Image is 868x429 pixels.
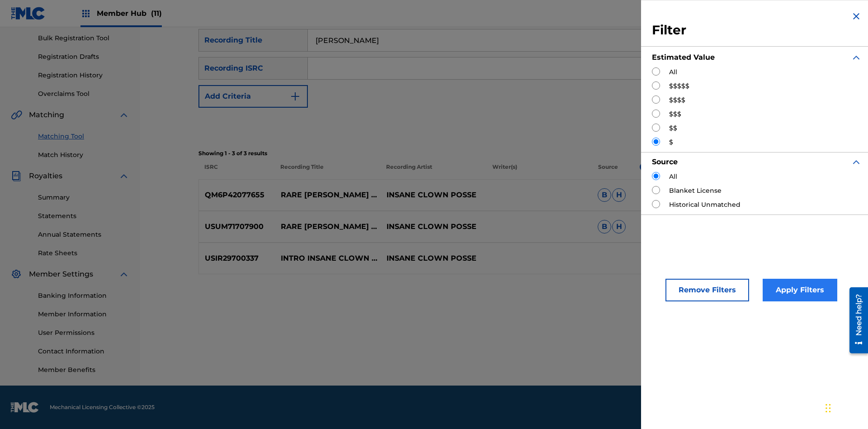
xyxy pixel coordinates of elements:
p: ISRC [198,163,274,179]
p: Writer(s) [486,163,592,179]
img: expand [851,52,862,63]
a: Annual Statements [38,230,129,239]
img: logo [11,402,39,413]
a: Rate Sheets [38,248,129,258]
button: Apply Filters [763,279,837,301]
a: User Permissions [38,328,129,338]
img: MLC Logo [11,7,46,20]
label: All [669,172,677,181]
span: Royalties [29,171,62,181]
p: QM6P42077655 [199,190,275,200]
img: 9d2ae6d4665cec9f34b9.svg [290,91,301,102]
label: Blanket License [669,186,722,195]
p: INSANE CLOWN POSSE [380,253,486,264]
button: Remove Filters [665,279,749,301]
iframe: Resource Center [843,284,868,358]
a: Registration History [38,71,129,80]
p: Source [598,163,618,179]
p: USUM71707900 [199,221,275,232]
img: Member Settings [11,269,22,280]
span: (11) [151,9,162,18]
img: Royalties [11,171,22,181]
p: Recording Title [274,163,380,179]
a: Match History [38,150,129,160]
p: Showing 1 - 3 of 3 results [198,149,810,157]
label: $$$$ [669,95,685,105]
span: H [612,188,626,202]
span: Member Hub [97,8,162,19]
p: INTRO INSANE CLOWN POSSE THE GREAT [PERSON_NAME] THE GREAT [PERSON_NAME] INTRO [275,253,381,264]
img: expand [118,269,129,280]
form: Search Form [198,29,810,144]
a: Member Information [38,310,129,319]
strong: Source [652,157,678,166]
div: Drag [826,395,831,422]
span: H [612,220,626,234]
img: expand [118,110,129,120]
label: $$$$$ [669,81,689,91]
p: RARE [PERSON_NAME] PHONE SKIT [275,190,381,200]
img: Top Rightsholders [80,8,91,19]
label: $ [669,138,673,147]
span: B [598,220,611,234]
h3: Filter [652,22,862,38]
a: Registration Drafts [38,52,129,62]
a: Contact Information [38,347,129,356]
label: All [669,67,677,77]
img: close [851,11,862,22]
p: INSANE CLOWN POSSE [380,221,486,232]
img: expand [851,157,862,167]
a: Overclaims Tool [38,89,129,99]
p: Recording Artist [380,163,486,179]
p: RARE [PERSON_NAME] PHONE SKIT [275,221,381,232]
img: Matching [11,110,22,120]
label: Historical Unmatched [669,200,741,210]
a: Summary [38,193,129,202]
span: ? [640,163,648,171]
strong: Estimated Value [652,53,715,62]
a: Banking Information [38,291,129,300]
p: INSANE CLOWN POSSE [380,190,486,200]
label: $$ [669,124,677,133]
label: $$$ [669,110,681,119]
span: Mechanical Licensing Collective © 2025 [50,403,155,411]
span: B [598,188,611,202]
a: Matching Tool [38,132,129,141]
span: Matching [29,110,64,120]
span: Member Settings [29,269,93,280]
button: Add Criteria [198,85,308,108]
a: Bulk Registration Tool [38,33,129,43]
a: Statements [38,211,129,221]
iframe: Chat Widget [823,386,868,429]
p: USIR29700337 [199,253,275,264]
img: expand [118,171,129,181]
a: Member Benefits [38,365,129,375]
